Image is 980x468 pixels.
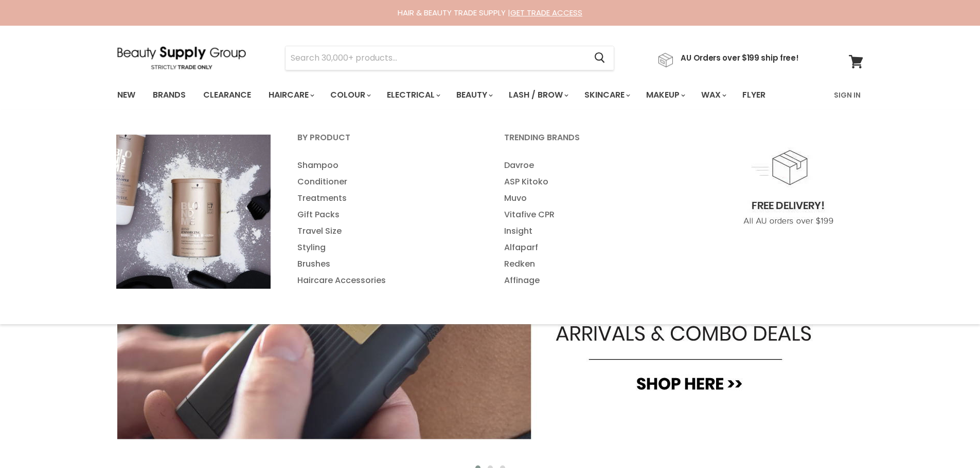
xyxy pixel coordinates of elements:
a: Beauty [449,84,499,106]
ul: Main menu [110,80,800,110]
a: Travel Size [284,223,489,239]
a: Davroe [491,157,696,174]
a: GET TRADE ACCESS [510,7,582,18]
a: ASP Kitoko [491,174,696,190]
a: Conditioner [284,174,489,190]
a: Haircare Accessories [284,272,489,289]
a: Makeup [638,84,691,106]
a: Styling [284,239,489,256]
a: Muvo [491,190,696,207]
nav: Main [104,80,876,110]
a: Redken [491,256,696,272]
a: New [110,84,143,106]
div: HAIR & BEAUTY TRADE SUPPLY | [104,8,876,18]
a: Skincare [577,84,636,106]
a: Shampoo [284,157,489,174]
a: Trending Brands [491,129,696,155]
a: Alfaparf [491,239,696,256]
button: Search [586,46,614,70]
a: Sign In [828,84,867,106]
a: Brands [145,84,193,106]
a: Lash / Brow [501,84,575,106]
a: Flyer [735,84,773,106]
a: Affinage [491,272,696,289]
a: Clearance [195,84,259,106]
a: Brushes [284,256,489,272]
ul: Main menu [491,157,696,289]
a: Wax [693,84,733,106]
a: Gift Packs [284,207,489,223]
input: Search [286,46,586,70]
a: By Product [284,129,489,155]
a: Haircare [261,84,320,106]
a: Vitafive CPR [491,207,696,223]
form: Product [285,46,614,70]
a: Insight [491,223,696,239]
ul: Main menu [284,157,489,289]
iframe: Gorgias live chat messenger [929,420,970,458]
a: Electrical [379,84,447,106]
a: Colour [323,84,377,106]
a: Treatments [284,190,489,207]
